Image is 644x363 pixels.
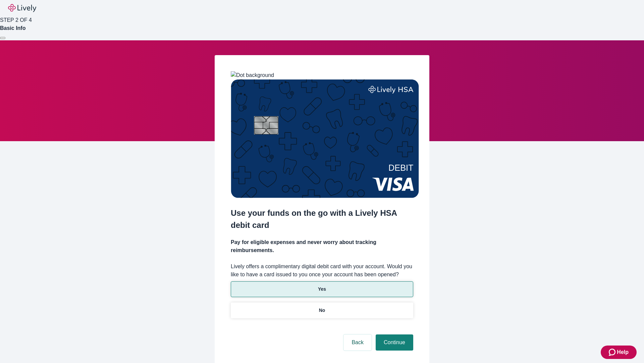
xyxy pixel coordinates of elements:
[343,334,372,351] button: Back
[376,334,413,351] button: Continue
[617,348,629,356] span: Help
[231,71,274,79] img: Dot background
[231,79,419,198] img: Debit card
[601,346,637,359] button: Zendesk support iconHelp
[318,286,326,293] p: Yes
[609,348,617,356] svg: Zendesk support icon
[231,207,413,231] h2: Use your funds on the go with a Lively HSA debit card
[319,307,325,314] p: No
[8,4,36,12] img: Lively
[231,302,413,318] button: No
[231,238,413,254] h4: Pay for eligible expenses and never worry about tracking reimbursements.
[231,263,413,279] label: Lively offers a complimentary digital debit card with your account. Would you like to have a card...
[231,281,413,297] button: Yes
